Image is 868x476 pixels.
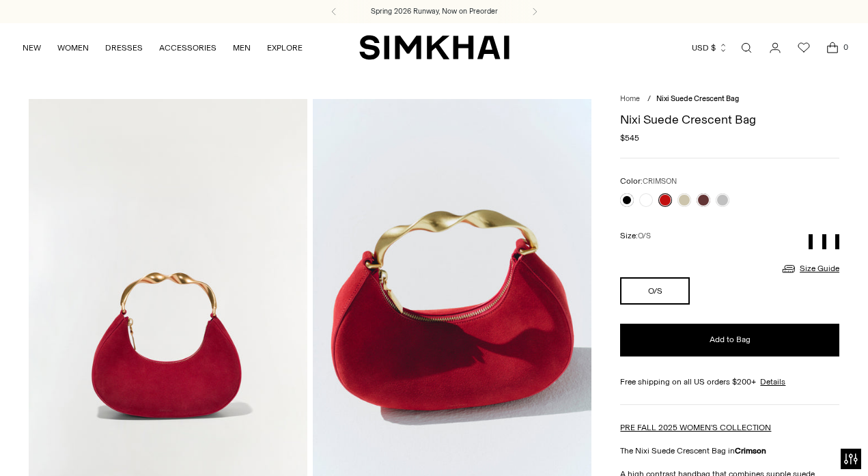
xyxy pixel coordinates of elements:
[620,94,640,103] a: Home
[733,34,760,61] a: Open search modal
[620,445,839,457] p: The Nixi Suede Crescent Bag in
[267,33,303,63] a: EXPLORE
[620,175,677,188] label: Color:
[57,33,89,63] a: WOMEN
[692,33,728,63] button: USD $
[105,33,143,63] a: DRESSES
[371,6,498,17] a: Spring 2026 Runway, Now on Preorder
[790,34,817,61] a: Wishlist
[233,33,251,63] a: MEN
[761,34,789,61] a: Go to the account page
[638,232,651,240] span: O/S
[647,94,651,105] div: /
[781,260,839,277] a: Size Guide
[620,277,690,305] button: O/S
[359,34,509,61] a: SIMKHAI
[735,446,766,456] strong: Crimson
[819,34,846,61] a: Open cart modal
[620,113,839,126] h1: Nixi Suede Crescent Bag
[620,324,839,356] button: Add to Bag
[839,41,852,53] span: 0
[656,94,739,103] span: Nixi Suede Crescent Bag
[620,132,639,144] span: $545
[710,334,751,346] span: Add to Bag
[23,33,41,63] a: NEW
[620,423,771,432] a: PRE FALL 2025 WOMEN'S COLLECTION
[760,376,785,388] a: Details
[620,94,839,105] nav: breadcrumbs
[620,229,651,242] label: Size:
[620,376,839,388] div: Free shipping on all US orders $200+
[643,177,677,186] span: CRIMSON
[159,33,216,63] a: ACCESSORIES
